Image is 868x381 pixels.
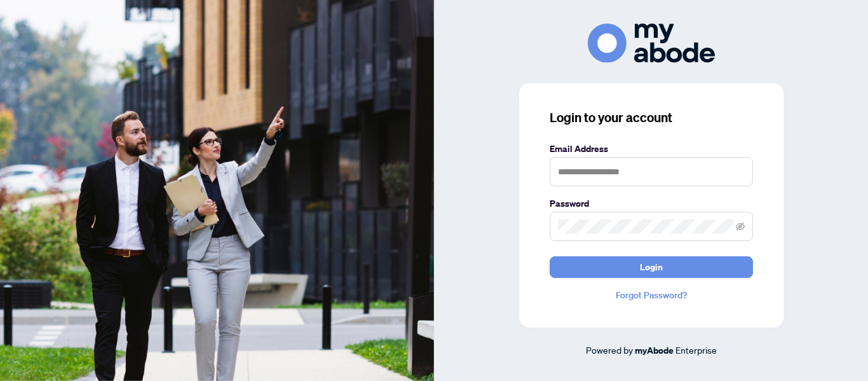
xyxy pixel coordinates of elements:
button: Login [550,256,753,278]
label: Password [550,197,753,211]
img: ma-logo [588,24,715,62]
span: Powered by [586,344,633,356]
span: Login [640,257,663,277]
h3: Login to your account [550,109,753,127]
span: eye-invisible [736,222,745,231]
a: myAbode [635,343,674,357]
span: Enterprise [675,344,717,356]
label: Email Address [550,142,753,156]
a: Forgot Password? [550,288,753,302]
